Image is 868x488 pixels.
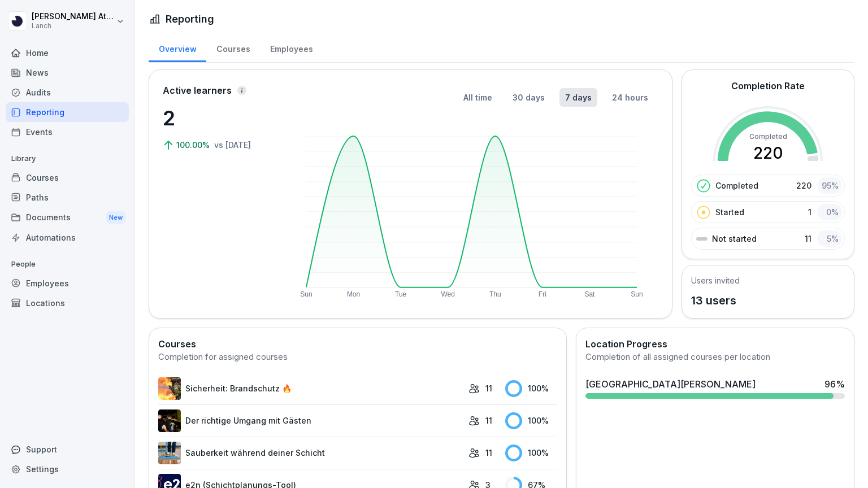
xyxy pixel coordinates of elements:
[585,290,596,298] text: Sat
[6,63,129,82] a: News
[715,180,758,191] p: Completed
[505,412,557,429] div: 100 %
[631,290,643,298] text: Sun
[32,22,114,30] p: Lanch
[163,84,232,97] p: Active learners
[796,180,811,191] p: 220
[6,82,129,102] a: Audits
[585,377,756,391] div: [GEOGRAPHIC_DATA][PERSON_NAME]
[485,415,492,426] p: 11
[691,274,740,286] h5: Users invited
[158,351,557,364] div: Completion for assigned courses
[817,230,842,247] div: 5 %
[6,207,129,228] a: DocumentsNew
[817,177,842,194] div: 95 %
[149,33,206,62] a: Overview
[505,380,557,397] div: 100 %
[158,409,463,432] a: Der richtige Umgang mit Gästen
[6,207,129,228] div: Documents
[6,273,129,293] a: Employees
[817,204,842,220] div: 0 %
[505,445,557,461] div: 100 %
[6,168,129,188] a: Courses
[691,292,740,309] p: 13 users
[441,290,455,298] text: Wed
[158,442,181,464] img: mbzv0a1adexohu9durq61vss.png
[731,79,805,93] h2: Completion Rate
[106,211,125,224] div: New
[6,150,129,168] p: Library
[158,442,463,464] a: Sauberkeit während deiner Schicht
[581,373,849,403] a: [GEOGRAPHIC_DATA][PERSON_NAME]96%
[824,377,845,391] div: 96 %
[507,88,550,107] button: 30 days
[712,233,757,245] p: Not started
[158,377,181,400] img: zzov6v7ntk26bk7mur8pz9wg.png
[158,409,181,432] img: exccdt3swefehl83oodrhcfl.png
[300,290,312,298] text: Sun
[6,43,129,63] a: Home
[6,439,129,459] div: Support
[214,139,251,151] p: vs [DATE]
[32,12,114,21] p: [PERSON_NAME] Attaoui
[559,88,597,107] button: 7 days
[6,122,129,142] a: Events
[163,103,276,133] p: 2
[489,290,501,298] text: Thu
[539,290,546,298] text: Fri
[805,233,811,245] p: 11
[585,351,845,364] div: Completion of all assigned courses per location
[176,139,212,151] p: 100.00%
[606,88,654,107] button: 24 hours
[808,206,811,218] p: 1
[585,337,845,351] h2: Location Progress
[6,459,129,479] a: Settings
[347,290,360,298] text: Mon
[6,228,129,247] a: Automations
[260,33,323,62] a: Employees
[6,255,129,273] p: People
[6,293,129,313] a: Locations
[715,206,744,218] p: Started
[158,377,463,400] a: Sicherheit: Brandschutz 🔥
[395,290,407,298] text: Tue
[458,88,498,107] button: All time
[206,33,260,62] a: Courses
[6,188,129,207] a: Paths
[485,382,492,394] p: 11
[158,337,557,351] h2: Courses
[166,11,214,27] h1: Reporting
[6,102,129,122] a: Reporting
[485,447,492,459] p: 11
